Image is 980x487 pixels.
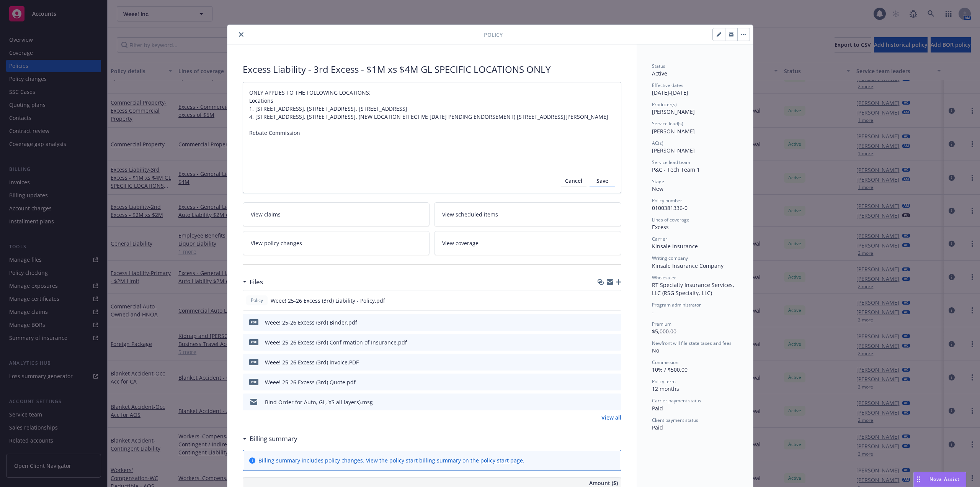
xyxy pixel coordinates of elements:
span: $5,000.00 [652,328,676,335]
span: Carrier payment status [652,397,701,404]
span: Policy [249,297,265,304]
h3: Billing summary [250,434,297,444]
button: download file [599,398,605,406]
span: View scheduled items [442,210,498,218]
span: Kinsale Insurance Company [652,262,724,269]
textarea: ONLY APPLIES TO THE FOLLOWING LOCATIONS: Locations 1. [STREET_ADDRESS]. [STREET_ADDRESS]. [STREET... [243,82,621,193]
span: Service lead(s) [652,120,683,127]
span: View coverage [442,239,479,247]
span: Lines of coverage [652,216,689,223]
span: Stage [652,178,664,185]
span: 12 months [652,385,679,392]
button: preview file [611,398,618,406]
span: Effective dates [652,82,683,89]
span: PDF [249,359,258,365]
a: View coverage [434,231,621,255]
span: Paid [652,405,663,412]
a: View scheduled items [434,202,621,226]
div: Weee! 25-26 Excess (3rd) Confirmation of Insurance.pdf [265,338,407,346]
span: No [652,347,659,354]
span: Carrier [652,236,667,242]
div: Weee! 25-26 Excess (3rd) Binder.pdf [265,318,357,326]
span: Nova Assist [929,476,960,482]
div: Excess [652,223,738,231]
span: AC(s) [652,140,663,146]
span: Kinsale Insurance [652,243,698,250]
span: Active [652,70,667,77]
div: Files [243,277,263,287]
span: Service lead team [652,159,690,166]
a: View policy changes [243,231,430,255]
div: Bind Order for Auto, GL, XS all layers).msg [265,398,373,406]
span: 0100381336-0 [652,204,688,212]
span: - [652,308,654,316]
span: Premium [652,321,671,327]
button: preview file [611,378,618,386]
button: download file [599,318,605,326]
div: Excess Liability - 3rd Excess - $1M xs $4M GL SPECIFIC LOCATIONS ONLY [243,63,621,76]
button: download file [599,378,605,386]
a: View claims [243,202,430,226]
button: download file [599,338,605,346]
div: Weee! 25-26 Excess (3rd) invoice.PDF [265,358,359,366]
span: Policy number [652,197,682,204]
span: Save [596,175,608,187]
span: RT Specialty Insurance Services, LLC (RSG Specialty, LLC) [652,281,736,297]
span: P&C - Tech Team 1 [652,166,700,173]
button: Cancel [561,175,586,187]
div: Billing summary includes policy changes. View the policy start billing summary on the . [258,456,524,464]
button: Save [590,175,615,187]
span: Amount ($) [589,479,618,487]
div: Drag to move [914,472,923,487]
button: preview file [611,358,618,366]
span: [PERSON_NAME] [652,128,695,135]
span: New [652,185,663,192]
span: pdf [249,339,258,345]
span: pdf [249,319,258,325]
a: View all [601,413,621,421]
span: Policy term [652,378,676,385]
span: View claims [251,210,281,218]
span: Paid [652,424,663,431]
div: [DATE] - [DATE] [652,82,738,97]
div: Billing summary [243,434,297,444]
span: Newfront will file state taxes and fees [652,340,732,346]
span: [PERSON_NAME] [652,147,695,154]
span: Weee! 25-26 Excess (3rd) Liability - Policy.pdf [271,297,385,305]
button: download file [599,297,605,305]
button: download file [599,358,605,366]
button: preview file [611,318,618,326]
span: Wholesaler [652,274,676,281]
span: [PERSON_NAME] [652,108,695,115]
button: close [237,30,246,39]
span: Cancel [565,175,582,187]
span: Program administrator [652,302,701,308]
button: Nova Assist [913,472,966,487]
h3: Files [250,277,263,287]
span: Commission [652,359,678,366]
button: preview file [611,297,618,305]
button: preview file [611,338,618,346]
span: Writing company [652,255,688,261]
span: Client payment status [652,417,698,423]
span: pdf [249,379,258,385]
div: Weee! 25-26 Excess (3rd) Quote.pdf [265,378,356,386]
span: Producer(s) [652,101,677,108]
span: 10% / $500.00 [652,366,688,373]
span: Policy [484,31,503,39]
span: View policy changes [251,239,302,247]
span: Status [652,63,665,69]
a: policy start page [480,457,523,464]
